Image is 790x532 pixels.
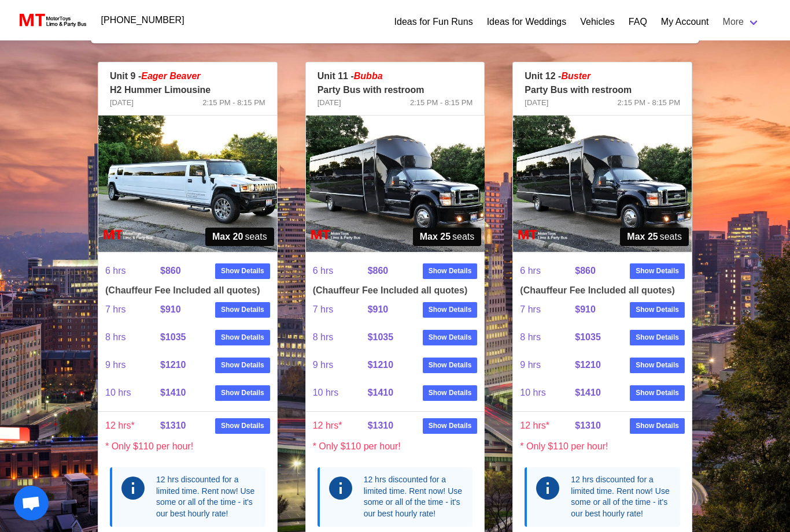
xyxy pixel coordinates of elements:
[368,388,394,397] strong: $1410
[160,332,186,342] strong: $1035
[575,360,601,370] strong: $1210
[110,97,134,109] span: [DATE]
[105,323,160,351] span: 8 hrs
[98,440,277,453] p: * Only $110 per hour!
[575,388,601,397] strong: $1410
[368,360,394,370] strong: $1210
[313,412,368,440] span: 12 hrs*
[368,332,394,342] strong: $1035
[16,12,87,28] img: MotorToys Logo
[636,304,679,315] strong: Show Details
[105,412,160,440] span: 12 hrs*
[364,474,466,519] div: 12 hrs discounted for a limited time. Rent now! Use some or all of the time - it's our best hourl...
[636,266,679,276] strong: Show Details
[575,421,601,430] strong: $1310
[716,10,767,34] a: More
[429,421,472,431] strong: Show Details
[221,332,264,343] strong: Show Details
[368,266,389,276] strong: $860
[575,332,601,342] strong: $1035
[487,15,567,29] a: Ideas for Weddings
[627,230,658,244] strong: Max 25
[202,97,265,109] span: 2:15 PM - 8:15 PM
[561,71,590,81] em: Buster
[160,360,186,370] strong: $1210
[636,421,679,431] strong: Show Details
[629,15,647,29] a: FAQ
[160,388,186,397] strong: $1410
[394,15,473,29] a: Ideas for Fun Runs
[105,379,160,407] span: 10 hrs
[313,257,368,285] span: 6 hrs
[520,285,685,296] h4: (Chauffeur Fee Included all quotes)
[318,97,341,109] span: [DATE]
[525,83,680,97] p: Party Bus with restroom
[513,116,692,252] img: 12%2001.jpg
[313,285,478,296] h4: (Chauffeur Fee Included all quotes)
[205,228,274,246] span: seats
[313,296,368,323] span: 7 hrs
[160,304,181,314] strong: $910
[221,360,264,370] strong: Show Details
[420,230,451,244] strong: Max 25
[429,332,472,343] strong: Show Details
[98,116,277,252] img: 09%2001.jpg
[313,351,368,379] span: 9 hrs
[636,388,679,398] strong: Show Details
[105,351,160,379] span: 9 hrs
[160,421,186,430] strong: $1310
[14,486,49,520] div: Open chat
[306,440,485,453] p: * Only $110 per hour!
[221,304,264,315] strong: Show Details
[571,474,673,519] div: 12 hrs discounted for a limited time. Rent now! Use some or all of the time - it's our best hourl...
[520,296,575,323] span: 7 hrs
[513,440,692,453] p: * Only $110 per hour!
[110,83,265,97] p: H2 Hummer Limousine
[580,15,615,29] a: Vehicles
[354,71,383,81] em: Bubba
[429,388,472,398] strong: Show Details
[429,360,472,370] strong: Show Details
[141,71,200,81] em: Eager Beaver
[306,116,485,252] img: 11%2001.jpg
[618,97,680,109] span: 2:15 PM - 8:15 PM
[661,15,709,29] a: My Account
[105,257,160,285] span: 6 hrs
[368,304,389,314] strong: $910
[156,474,259,519] div: 12 hrs discounted for a limited time. Rent now! Use some or all of the time - it's our best hourl...
[520,351,575,379] span: 9 hrs
[575,304,596,314] strong: $910
[429,266,472,276] strong: Show Details
[313,379,368,407] span: 10 hrs
[520,412,575,440] span: 12 hrs*
[413,228,482,246] span: seats
[636,360,679,370] strong: Show Details
[636,332,679,343] strong: Show Details
[105,285,270,296] h4: (Chauffeur Fee Included all quotes)
[575,266,596,276] strong: $860
[318,83,473,97] p: Party Bus with restroom
[525,69,680,83] p: Unit 12 -
[212,230,243,244] strong: Max 20
[429,304,472,315] strong: Show Details
[620,228,689,246] span: seats
[520,257,575,285] span: 6 hrs
[525,97,548,109] span: [DATE]
[410,97,472,109] span: 2:15 PM - 8:15 PM
[221,266,264,276] strong: Show Details
[105,296,160,323] span: 7 hrs
[520,379,575,407] span: 10 hrs
[94,9,191,32] a: [PHONE_NUMBER]
[221,388,264,398] strong: Show Details
[318,69,473,83] p: Unit 11 -
[520,323,575,351] span: 8 hrs
[368,421,394,430] strong: $1310
[110,69,265,83] p: Unit 9 -
[221,421,264,431] strong: Show Details
[160,266,181,276] strong: $860
[313,323,368,351] span: 8 hrs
